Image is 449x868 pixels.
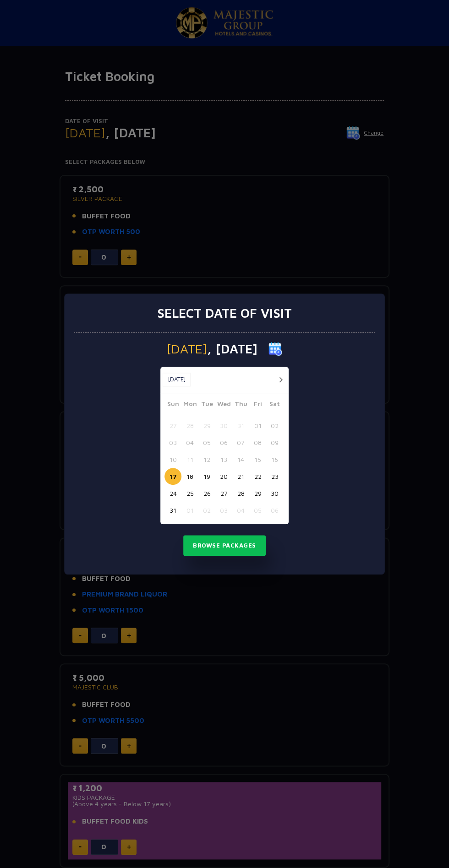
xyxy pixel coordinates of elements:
[215,434,232,451] button: 06
[198,468,215,485] button: 19
[164,451,181,468] button: 10
[181,417,198,434] button: 28
[181,399,198,412] span: Mon
[249,399,266,412] span: Fri
[266,451,283,468] button: 16
[232,502,249,519] button: 04
[268,342,282,356] img: calender icon
[232,417,249,434] button: 31
[266,399,283,412] span: Sat
[232,399,249,412] span: Thu
[181,451,198,468] button: 11
[164,399,181,412] span: Sun
[249,434,266,451] button: 08
[181,434,198,451] button: 04
[181,485,198,502] button: 25
[266,468,283,485] button: 23
[164,434,181,451] button: 03
[198,502,215,519] button: 02
[232,468,249,485] button: 21
[266,434,283,451] button: 09
[266,502,283,519] button: 06
[164,485,181,502] button: 24
[249,468,266,485] button: 22
[183,535,266,556] button: Browse Packages
[266,417,283,434] button: 02
[164,468,181,485] button: 17
[198,434,215,451] button: 05
[215,451,232,468] button: 13
[249,451,266,468] button: 15
[167,342,207,355] span: [DATE]
[163,373,191,386] button: [DATE]
[249,502,266,519] button: 05
[266,485,283,502] button: 30
[215,502,232,519] button: 03
[164,502,181,519] button: 31
[232,485,249,502] button: 28
[198,451,215,468] button: 12
[249,485,266,502] button: 29
[215,417,232,434] button: 30
[157,305,292,321] h3: Select date of visit
[198,417,215,434] button: 29
[164,417,181,434] button: 27
[232,434,249,451] button: 07
[207,342,257,355] span: , [DATE]
[198,485,215,502] button: 26
[215,399,232,412] span: Wed
[181,468,198,485] button: 18
[249,417,266,434] button: 01
[215,485,232,502] button: 27
[215,468,232,485] button: 20
[232,451,249,468] button: 14
[181,502,198,519] button: 01
[198,399,215,412] span: Tue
